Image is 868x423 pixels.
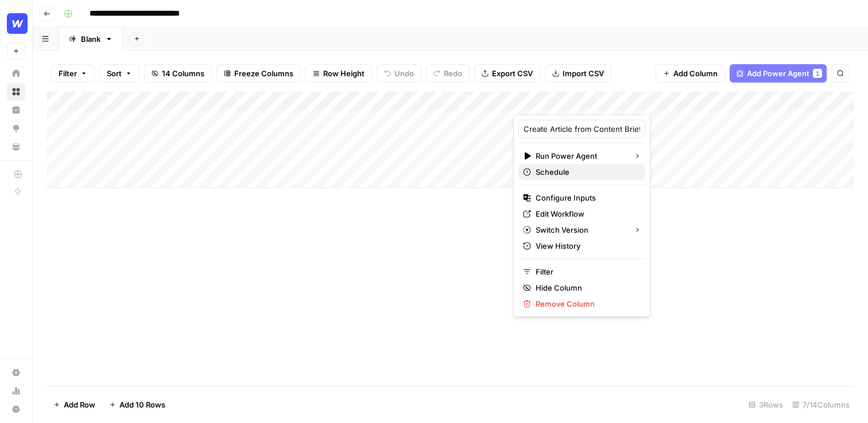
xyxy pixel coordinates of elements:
[99,64,139,83] button: Sort
[234,68,293,79] span: Freeze Columns
[7,400,25,418] button: Help + Support
[673,68,718,79] span: Add Column
[59,28,123,50] a: Blank
[7,101,25,119] a: Insights
[107,68,122,79] span: Sort
[816,69,819,78] span: 1
[730,64,827,83] button: Add Power Agent1
[394,68,414,79] span: Undo
[492,68,533,79] span: Export CSV
[119,399,165,410] span: Add 10 Rows
[59,68,77,79] span: Filter
[7,64,25,83] a: Home
[545,64,611,83] button: Import CSV
[216,64,301,83] button: Freeze Columns
[474,64,540,83] button: Export CSV
[81,33,100,45] div: Blank
[536,240,636,252] span: View History
[64,399,95,410] span: Add Row
[563,68,604,79] span: Import CSV
[7,138,25,156] a: Your Data
[536,192,636,203] span: Configure Inputs
[536,224,625,236] span: Switch Version
[744,395,788,414] div: 3 Rows
[536,266,636,277] span: Filter
[102,395,172,414] button: Add 10 Rows
[305,64,372,83] button: Row Height
[7,363,25,382] a: Settings
[7,13,28,34] img: Webflow Logo
[144,64,212,83] button: 14 Columns
[162,68,204,79] span: 14 Columns
[536,282,636,293] span: Hide Column
[377,64,421,83] button: Undo
[7,9,25,38] button: Workspace: Webflow
[7,382,25,400] a: Usage
[323,68,365,79] span: Row Height
[46,395,102,414] button: Add Row
[656,64,725,83] button: Add Column
[7,119,25,138] a: Opportunities
[51,64,95,83] button: Filter
[788,395,854,414] div: 7/14 Columns
[426,64,470,83] button: Redo
[536,208,636,220] span: Edit Workflow
[536,166,636,178] span: Schedule
[444,68,462,79] span: Redo
[536,298,636,310] span: Remove Column
[813,69,822,78] div: 1
[7,83,25,101] a: Browse
[536,150,625,162] span: Run Power Agent
[747,68,809,79] span: Add Power Agent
